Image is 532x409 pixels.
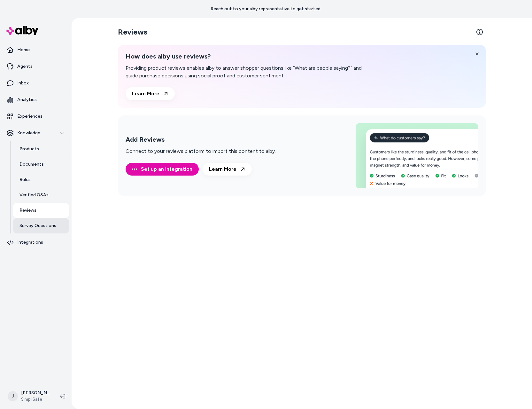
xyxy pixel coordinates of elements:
a: Documents [13,157,69,172]
p: Knowledge [17,130,40,136]
p: Reach out to your alby representative to get started. [211,6,321,12]
a: Survey Questions [13,218,69,233]
p: Experiences [17,113,42,120]
p: Inbox [17,80,29,86]
p: Integrations [17,239,43,246]
p: Survey Questions [19,223,56,229]
p: [PERSON_NAME] [21,390,50,396]
span: J [8,391,18,401]
button: J[PERSON_NAME]SimpliSafe [4,386,55,406]
p: Agents [17,63,33,70]
a: Integrations [3,235,69,250]
button: Knowledge [3,125,69,141]
p: Analytics [17,97,37,103]
p: Rules [19,177,31,183]
a: Analytics [3,92,69,107]
a: Set up an Integration [126,163,199,176]
img: alby Logo [6,26,38,35]
span: SimpliSafe [21,396,50,403]
p: Documents [19,161,44,168]
a: Learn More [126,87,175,100]
p: Connect to your reviews platform to import this content to alby. [126,147,276,155]
p: Home [17,47,30,53]
a: Verified Q&As [13,187,69,203]
img: Add Reviews [356,123,478,188]
h2: Add Reviews [126,136,276,144]
a: Home [3,42,69,58]
a: Rules [13,172,69,187]
p: Products [19,146,39,152]
p: Verified Q&As [19,192,49,198]
h2: How does alby use reviews? [126,52,371,60]
a: Reviews [13,203,69,218]
a: Learn More [203,163,252,176]
a: Inbox [3,75,69,91]
a: Experiences [3,109,69,124]
p: Reviews [19,207,36,214]
p: Providing product reviews enables alby to answer shopper questions like “What are people saying?”... [126,64,371,80]
a: Products [13,141,69,157]
h2: Reviews [118,27,147,37]
a: Agents [3,59,69,74]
